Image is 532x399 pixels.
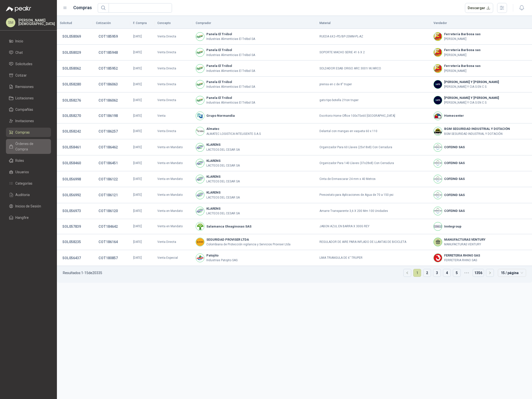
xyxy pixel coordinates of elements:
[434,32,442,41] img: Company Logo
[154,203,193,219] td: Venta en Mandato
[6,201,51,211] a: Inicios de Sesión
[96,191,120,199] button: COT186121
[15,61,32,67] span: Solicitudes
[206,190,240,195] b: KLARENS
[15,95,34,101] span: Licitaciones
[316,250,431,266] td: LIMA TRIANGULA DE 6" TRUPER
[60,32,83,41] button: SOL058069
[60,80,83,89] button: SOL058280
[63,271,102,275] p: Resultados: 1 - 15 de 20335
[60,111,83,120] button: SOL058270
[196,207,204,215] img: Company Logo
[96,175,120,184] button: COT186122
[316,155,431,171] td: Organizador Para 140 Llaves (37x28x8) Con Cerradura
[206,85,255,89] p: Industrias Alimenticias El Trébol SA
[316,45,431,60] td: SOPORTE MACHO SERIE 41 6 X 2
[206,80,255,85] b: Panela El Trébol
[463,269,471,277] li: 5 páginas siguientes
[60,254,83,262] button: SOL056437
[15,192,30,198] span: Auditoria
[444,145,465,150] b: COFEIND SAS
[498,269,526,277] div: tamaño de página
[206,258,238,263] p: Industrias Patojito SAS
[6,167,51,177] a: Usuarios
[316,29,431,45] td: RUEDA 6X2--PD/BP-20MM-PL-AZ
[206,142,240,147] b: KLARENS
[196,175,204,183] img: Company Logo
[206,63,255,68] b: Panela El Trébol
[196,64,204,73] img: Company Logo
[133,83,142,86] span: [DATE]
[453,269,461,277] li: 5
[154,123,193,139] td: Venta Directa
[154,155,193,171] td: Venta en Mandato
[96,32,120,41] button: COT185959
[196,191,204,199] img: Company Logo
[206,126,261,131] b: Almatec
[133,67,142,70] span: [DATE]
[6,116,51,126] a: Invitaciones
[154,29,193,45] td: Venta Directa
[444,126,510,131] b: BGM SEGURIDAD INDUSTRIAL Y DOTACIÓN
[206,237,290,242] b: SEGURIDAD PROVISER LTDA
[444,69,481,73] p: [PERSON_NAME]
[444,161,465,166] b: COFEIND SAS
[434,127,442,135] img: Company Logo
[15,107,33,112] span: Compañías
[196,127,204,135] img: Company Logo
[206,132,261,136] p: ALMATEC LOGISTICA INTELIGENTE S.A.S
[403,269,411,277] li: Página anterior
[434,159,442,167] img: Company Logo
[15,141,46,152] span: Órdenes de Compra
[15,169,29,175] span: Usuarios
[133,145,142,149] span: [DATE]
[434,254,442,262] img: Company Logo
[206,113,235,118] b: Grupo Normandía
[196,238,204,246] img: Company Logo
[316,139,431,155] td: Organizador Para 60 Llaves (25x18x8) Con Cerradura
[6,190,51,199] a: Auditoria
[486,269,494,277] li: Página siguiente
[6,156,51,165] a: Roles
[6,93,51,103] a: Licitaciones
[206,224,251,229] b: Salamanca Oleaginosas SAS
[15,73,27,78] span: Cotizar
[434,48,442,57] img: Company Logo
[206,95,255,100] b: Panela El Trébol
[316,108,431,123] td: Escritorio Home Office 100x75x60 [GEOGRAPHIC_DATA]
[60,127,83,136] button: SOL058242
[154,139,193,155] td: Venta en Mandato
[444,37,481,41] p: [PERSON_NAME]
[413,269,421,277] li: 1
[433,269,441,277] li: 3
[6,128,51,137] a: Compras
[501,269,523,277] span: 15 / página
[444,132,510,136] p: BGM SEGURIDAD INDUSTRIAL Y DOTACIÓN
[316,171,431,187] td: Cinta de Enmascarar 24 mm x 40 Metros
[206,211,240,216] p: LACTEOS DEL CESAR SA
[6,82,51,91] a: Remisiones
[316,234,431,250] td: REGULADOR DE AIRE PARA INFLADO DE LLANTAS DE BICICLETA
[154,234,193,250] td: Venta Directa
[154,108,193,123] td: Venta
[96,143,120,152] button: COT186462
[206,32,255,37] b: Panela El Trébol
[154,18,193,29] th: Concepto
[15,215,29,220] span: Hangfire
[434,191,442,199] img: Company Logo
[133,51,142,54] span: [DATE]
[133,161,142,165] span: [DATE]
[60,48,83,57] button: SOL058029
[433,269,441,277] a: 3
[443,269,451,277] li: 4
[444,242,485,247] p: MANUFACTURAS VENTURY
[154,77,193,92] td: Venta Directa
[444,176,465,181] b: COFEIND SAS
[316,123,431,139] td: Delantal con mangas en vaqueta 60 x 110
[404,269,411,277] button: left
[96,254,120,262] button: COT180857
[196,159,204,167] img: Company Logo
[206,53,255,57] p: Industrias Alimenticias El Trébol SA
[57,18,93,29] th: Solicitud
[473,269,484,277] a: 1356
